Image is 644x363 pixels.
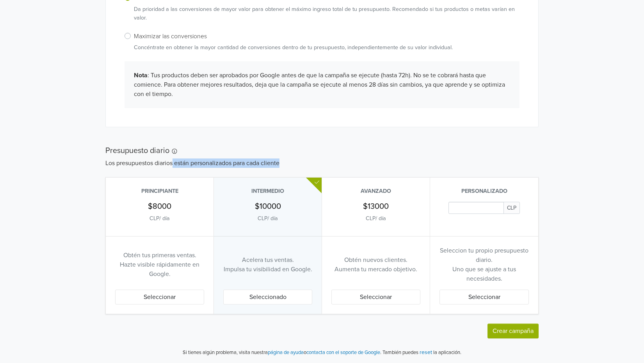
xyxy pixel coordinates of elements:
p: También puedes la aplicación. [381,348,461,357]
div: : Tus productos deben ser aprobados por Google antes de que la campaña se ejecute (hasta 72h). No... [125,61,519,108]
h5: $8000 [148,202,171,211]
button: Seleccionar [331,290,420,304]
p: CLP / día [366,214,386,223]
p: Acelera tus ventas. [242,255,294,265]
h5: Presupuesto diario [105,146,539,155]
h6: Maximizar las conversiones [134,33,453,40]
p: CLP / día [149,214,170,223]
input: Daily Custom Budget [448,202,504,214]
p: Aumenta tu mercado objetivo. [334,265,417,274]
p: Avanzado [331,187,420,196]
a: página de ayuda [268,349,304,356]
button: Seleccionar [115,290,204,304]
p: Obtén nuevos clientes. [344,255,407,265]
h5: $13000 [363,202,389,211]
p: Principiante [115,187,204,196]
span: CLP [503,202,520,214]
a: contacta con el soporte de Google [306,349,380,356]
p: CLP / día [258,214,278,223]
p: Intermedio [223,187,312,196]
p: Uno que se ajuste a tus necesidades. [439,265,529,283]
h5: $10000 [255,202,281,211]
p: Obtén tus primeras ventas. [123,251,196,260]
b: Nota [134,71,148,79]
p: Si tienes algún problema, visita nuestra o . [183,349,381,357]
p: Da prioridad a las conversiones de mayor valor para obtener el máximo ingreso total de tu presupu... [134,5,519,22]
p: Seleccion tu propio presupuesto diario. [439,246,529,265]
p: Los presupuestos diarios están personalizados para cada cliente [105,158,539,168]
p: Impulsa tu visibilidad en Google. [224,265,312,274]
button: Seleccionado [223,290,312,304]
p: Hazte visible rápidamente en Google. [115,260,204,279]
button: Seleccionar [439,290,529,304]
p: Concéntrate en obtener la mayor cantidad de conversiones dentro de tu presupuesto, independientem... [134,43,453,52]
button: reset [420,348,432,357]
p: Personalizado [439,187,529,196]
button: Crear campaña [487,324,539,338]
